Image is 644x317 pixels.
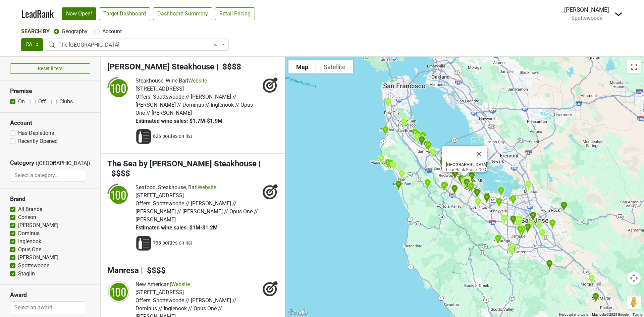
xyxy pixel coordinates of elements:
div: Dry Creek Grill [522,220,534,237]
span: New American [136,281,170,287]
div: Dar Restaurant and Bar [505,243,517,259]
label: Spottswoode [18,262,49,270]
div: | [136,77,259,85]
button: Show satellite imagery [316,60,353,73]
span: The Peninsula & South Bay [58,41,220,49]
h3: Category [10,159,34,166]
div: Selby's [449,167,461,183]
img: Google [287,308,309,317]
span: [STREET_ADDRESS] [136,289,184,296]
div: Alexander's Steakhouse [498,211,510,228]
span: The Sea by [PERSON_NAME] Steakhouse [107,159,257,168]
div: Taurinus Brazilian Steak House [527,208,539,225]
div: La Foret [543,257,556,273]
div: Stanford Park Hotel [458,173,471,190]
input: Select an award... [10,301,85,314]
span: Seafood, Steakhouse, Bar [136,184,196,191]
div: | [136,280,259,288]
div: Mistral Restaurant & Bar [438,147,450,164]
span: Offers: [136,200,152,207]
div: DishDash [493,195,505,211]
span: ([GEOGRAPHIC_DATA]) [36,159,49,169]
span: | $$$$ [107,159,261,178]
div: Los Gatos Parkside [504,243,517,259]
span: Manresa [107,266,139,275]
img: quadrant_split.svg [107,183,130,206]
div: Barbara's Fishtrap [382,156,394,172]
div: Birk's Restaurant [507,192,519,209]
div: Willard Hicks - Campbell [514,222,526,239]
span: ▼ [51,160,56,166]
div: The Ritz-Carlton, Half Moon Bay [392,177,405,194]
div: Scratch [481,191,493,207]
span: Spottswoode // [PERSON_NAME] // [PERSON_NAME] // Dominus // Inglenook // Opus One // [PERSON_NAME] [136,94,253,116]
div: Original Joe's Westlake [382,95,394,111]
div: The Boiling Crab [533,217,546,234]
a: Website [188,77,207,84]
div: 100 [109,185,129,205]
label: All Brands [18,205,42,213]
div: 100 [109,78,129,98]
div: Sundance The Steakhouse [464,179,476,196]
div: Sekoya Lounge & Kitchen [465,180,477,196]
input: Select a category... [10,169,85,182]
div: CordeValle [590,290,602,306]
div: Sushi Roku Palo Alto [458,174,471,191]
label: [PERSON_NAME] [18,221,58,229]
div: Hyatt Regency San Francisco Airport [411,128,424,144]
div: Miramar Beach Restaurant [387,158,400,175]
label: Corison [18,213,36,221]
span: The Peninsula & South Bay [46,39,229,51]
a: Open this area in Google Maps (opens a new window) [287,308,309,317]
div: BJ's Restaurant & Brewhouse [398,115,410,131]
label: [PERSON_NAME] [18,254,58,262]
h3: Premise [10,88,90,95]
img: Wine List [136,235,152,251]
h3: Account [10,119,90,126]
button: Keyboard shortcuts [559,312,588,317]
div: Protégé [465,179,478,196]
div: TOWN San Carlos [437,156,449,172]
div: Moonraker Restaurant [379,123,391,140]
div: Sen Dai Sushi [522,177,535,194]
h3: Brand [10,196,90,203]
div: New England Lobster Market & Eatery [409,125,421,142]
span: [STREET_ADDRESS] [136,192,184,199]
a: Terms (opens in new tab) [633,313,642,316]
span: Offers: [136,94,152,100]
div: Flying Fish & Grill [395,167,408,183]
a: Target Dashboard [99,7,150,20]
div: Moss Beach Distillery [375,152,387,168]
div: Sam's Chowder House [384,156,396,173]
span: [PERSON_NAME] Steakhouse [107,62,214,71]
span: Map data ©2025 Google [592,313,629,316]
div: La Fondue [492,232,504,248]
div: The Boiling Crab [546,216,558,233]
button: Reset filters [10,63,90,74]
button: Map camera controls [627,271,641,285]
div: Mezza Luna Restaurant [381,155,394,172]
img: Dropdown Menu [614,10,623,18]
label: Account [102,28,122,36]
label: Inglenook [18,237,41,246]
span: | $$$$ [216,62,241,71]
div: [PERSON_NAME] [564,5,609,14]
label: Geography [62,28,88,36]
label: Dominus [18,229,40,237]
label: Off [38,98,46,106]
span: Search By [21,28,50,35]
div: Forbes Mill Steakhouse [504,241,517,258]
div: Chez TJ [481,190,493,206]
span: 738 bottles on list [153,240,192,247]
div: Lazy Dog Restaurant & Bar [498,211,511,228]
div: Kincaid's Fish, Chop & Steakhouse [417,129,429,145]
span: | $$$$ [141,266,166,275]
label: Recently Opened [18,137,58,145]
span: Spottswoode [571,15,602,21]
div: Willard Hicks - Morgan Hill [585,271,598,288]
a: Now Open! [62,7,96,20]
div: Mizu Sushi Bar & Grill [512,216,525,232]
div: Cha Cha Sushi [536,226,548,242]
div: Rosewood Sand Hill [448,182,461,198]
label: Clubs [59,98,73,106]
